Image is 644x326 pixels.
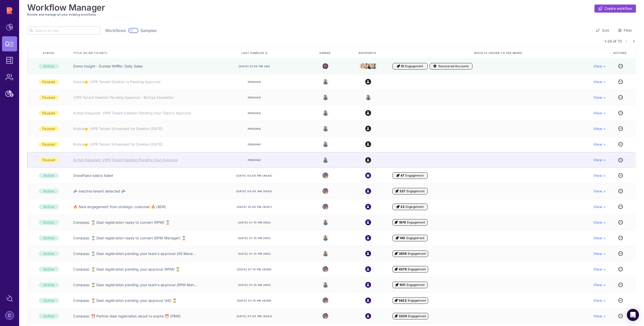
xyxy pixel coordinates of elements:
img: 8525803544391_e4bc78f9dfe39fb1ff36_32.jpg [323,235,328,241]
img: 8525803544391_e4bc78f9dfe39fb1ff36_32.jpg [323,251,328,256]
a: Compass: ⏳ Deal registration pending your approval (RPM) ⏳ [73,267,180,272]
img: 8525803544391_e4bc78f9dfe39fb1ff36_32.jpg [323,110,328,116]
span: View > [593,157,606,162]
a: View > [593,298,606,303]
i: Engagement [395,220,398,224]
img: 8525803544391_e4bc78f9dfe39fb1ff36_32.jpg [323,126,328,132]
img: 8525803544391_e4bc78f9dfe39fb1ff36_32.jpg [323,79,328,85]
span: Status [43,51,55,55]
span: 23 [400,205,405,209]
span: Engagement [407,189,425,193]
span: [DATE] 07:15 pm (#55) [238,252,271,255]
a: View > [593,79,606,84]
div: Paused [39,79,59,84]
span: 4378 [399,267,407,271]
span: Engagement [407,283,425,287]
span: View > [593,267,606,272]
span: Workflows [105,28,126,33]
span: Recipients [359,51,377,55]
span: Engagement [408,252,426,256]
span: 1-20 of 73 [605,39,622,44]
img: 8988563339665_5a12f1d3e1fcf310ea11_32.png [323,188,328,194]
div: Active [39,220,59,225]
div: Paused [39,111,59,116]
img: account-photo [6,311,14,319]
span: 237 [399,189,405,193]
i: Engagement [395,314,398,318]
a: Action Required: VIPR Tenant Deletion Pending Your Team's Approval [73,111,191,116]
img: 8988563339665_5a12f1d3e1fcf310ea11_32.png [323,173,328,178]
a: View > [593,236,606,241]
div: Active [39,173,59,178]
div: Active [39,204,59,209]
span: Pending [248,127,261,131]
div: Active [39,189,59,194]
span: Pending [248,80,261,84]
a: Notice👉 VIPR Tenant Deletion Is Pending Approval [73,79,160,84]
i: Engagement [395,267,398,271]
span: [DATE] 04:00 am (#263) [236,189,272,193]
a: Demo Insight - Dunder Mifflin: Daily Sales [73,64,143,69]
span: Owner [319,51,332,55]
a: Compass: ⏳ Deal registration ready to convert (RPM Manager) ⏳ [73,236,186,241]
img: michael.jpeg [323,63,328,69]
span: Sort [602,28,609,33]
h1: Workflow Manager [27,3,105,13]
div: Active [39,236,59,241]
span: Engagement [406,236,424,240]
span: View > [593,189,606,194]
a: View > [593,282,606,287]
a: View > [593,95,606,100]
span: Engagement [406,205,424,209]
img: 8525803544391_e4bc78f9dfe39fb1ff36_32.jpg [323,282,328,288]
i: Engagement [396,236,399,240]
i: Accounts [433,64,436,68]
a: Notice👉 VIPR Tenant Scheduled for Deletion [DATE] [73,126,163,131]
span: View > [593,111,606,116]
span: 1976 [399,220,406,224]
img: 8525803544391_e4bc78f9dfe39fb1ff36_32.jpg [323,157,328,163]
span: Create workflow [605,6,632,11]
span: Title (click to edit) [73,51,108,55]
img: stanley.jpeg [363,62,369,70]
span: Engagement [408,267,426,271]
i: Engagement [396,205,399,209]
span: [DATE] 01:50 pm (#3) [239,64,270,68]
span: Filter [624,28,632,33]
i: Engagement [395,252,398,256]
i: Engagement [395,299,398,303]
a: Action Required: VIPR Tenant Deletion Pending Your Approval [73,157,178,162]
span: 3658 [399,252,407,256]
div: Active [39,267,59,272]
a: View > [593,142,606,147]
span: Samples [140,28,157,33]
div: Active [39,314,59,319]
span: 1011 [399,283,406,287]
img: 8988563339665_5a12f1d3e1fcf310ea11_32.png [323,266,328,272]
span: View > [593,220,606,225]
input: Search by title [35,27,100,34]
img: 8988563339665_5a12f1d3e1fcf310ea11_32.png [323,298,328,303]
span: [DATE] 07:15 pm (#55) [238,236,271,240]
a: View > [593,64,606,69]
a: Compass: ⏳ Deal registration pending your approval (AE) ⏳ [73,298,177,303]
span: Recovered Accounts [438,64,469,68]
span: [DATE] 03:00 pm (#430) [236,174,272,177]
a: Notice👉 VIPR Tenant Scheduled for Deletion [DATE] [73,142,163,147]
a: SnowFlake task/s failed [73,173,113,178]
span: Pending [248,158,261,162]
span: Results (Hover to see more) [474,51,524,55]
span: [DATE] 07:15 pm (#299) [237,268,272,271]
span: [DATE] 07:15 pm (#55) [238,221,271,224]
img: 8525803544391_e4bc78f9dfe39fb1ff36_32.jpg [323,219,328,225]
a: Compass: ⏳ Deal registration pending your team's approval (RPM Manager) ⏳ [73,282,197,287]
h3: Review and manage all your existing workflows [27,13,636,16]
a: View > [593,314,606,319]
span: 47 [400,174,404,178]
span: 5422 [399,299,407,303]
img: 8525803544391_e4bc78f9dfe39fb1ff36_32.jpg [323,94,328,100]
